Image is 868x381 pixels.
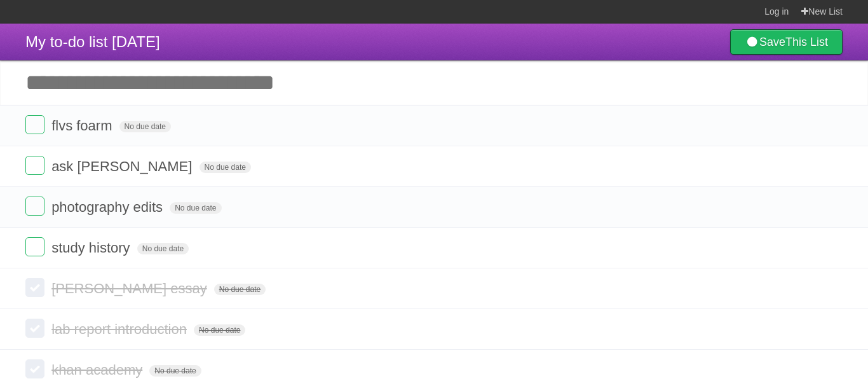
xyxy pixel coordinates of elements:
[51,118,115,134] span: flvs foarm
[170,202,221,214] span: No due date
[194,324,245,336] span: No due date
[25,237,44,256] label: Done
[25,156,44,175] label: Done
[25,319,44,338] label: Done
[200,162,251,173] span: No due date
[51,240,133,256] span: study history
[25,359,44,378] label: Done
[51,362,146,378] span: khan academy
[51,281,210,296] span: [PERSON_NAME] essay
[137,243,189,254] span: No due date
[149,365,201,377] span: No due date
[119,121,171,132] span: No due date
[51,158,195,174] span: ask [PERSON_NAME]
[214,284,266,295] span: No due date
[25,33,160,50] span: My to-do list [DATE]
[25,278,44,297] label: Done
[51,321,190,337] span: lab report introduction
[785,36,828,48] b: This List
[25,197,44,216] label: Done
[51,199,166,215] span: photography edits
[25,115,44,134] label: Done
[730,29,843,55] a: SaveThis List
